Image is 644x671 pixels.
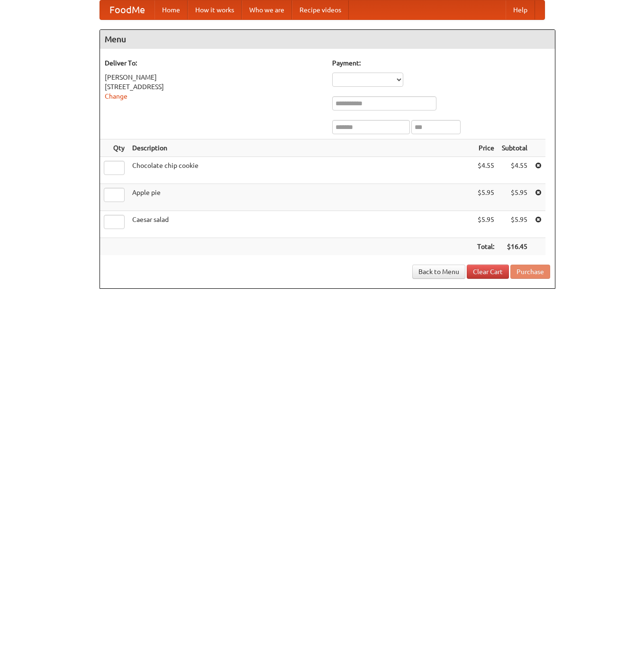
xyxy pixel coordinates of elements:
[105,58,323,68] h5: Deliver To:
[105,92,127,100] a: Change
[467,265,509,279] a: Clear Cart
[128,211,473,238] td: Caesar salad
[498,211,531,238] td: $5.95
[506,0,535,19] a: Help
[473,211,498,238] td: $5.95
[100,139,128,157] th: Qty
[100,0,154,19] a: FoodMe
[242,0,292,19] a: Who we are
[105,73,323,82] div: [PERSON_NAME]
[498,238,531,256] th: $16.45
[498,184,531,211] td: $5.95
[128,157,473,184] td: Chocolate chip cookie
[498,157,531,184] td: $4.55
[473,139,498,157] th: Price
[188,0,242,19] a: How it works
[473,238,498,256] th: Total:
[105,82,323,92] div: [STREET_ADDRESS]
[473,157,498,184] td: $4.55
[100,30,555,49] h4: Menu
[128,184,473,211] td: Apple pie
[510,265,550,279] button: Purchase
[332,58,550,68] h5: Payment:
[498,139,531,157] th: Subtotal
[292,0,349,19] a: Recipe videos
[412,265,465,279] a: Back to Menu
[154,0,188,19] a: Home
[473,184,498,211] td: $5.95
[128,139,473,157] th: Description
